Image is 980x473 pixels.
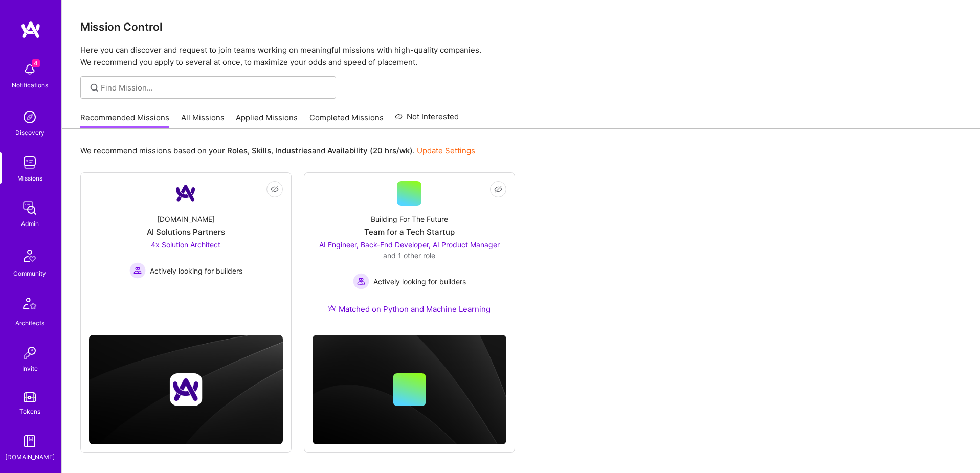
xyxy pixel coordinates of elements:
i: icon EyeClosed [494,185,502,193]
img: teamwork [19,152,40,173]
div: Community [13,268,46,279]
div: [DOMAIN_NAME] [5,452,55,462]
b: Industries [275,146,312,155]
a: All Missions [181,112,225,129]
div: Building For The Future [371,214,448,224]
i: icon SearchGrey [88,82,100,94]
b: Roles [227,146,248,155]
img: admin teamwork [19,198,40,218]
div: Admin [21,218,39,229]
img: Architects [17,293,42,318]
img: Company Logo [173,181,198,206]
a: Not Interested [395,110,459,129]
img: Community [17,243,42,268]
b: Availability (20 hrs/wk) [327,146,413,155]
h3: Mission Control [80,20,962,33]
img: tokens [24,392,36,402]
img: discovery [19,107,40,127]
a: Completed Missions [309,112,384,129]
p: We recommend missions based on your , , and . [80,145,475,156]
div: Matched on Python and Machine Learning [328,304,491,314]
img: Invite [19,343,40,363]
span: Actively looking for builders [373,276,466,287]
img: Company logo [169,373,202,406]
i: icon EyeClosed [271,185,279,193]
a: Update Settings [417,146,475,155]
a: Building For The FutureTeam for a Tech StartupAI Engineer, Back-End Developer, AI Product Manager... [313,181,506,327]
a: Recommended Missions [80,112,169,129]
a: Company Logo[DOMAIN_NAME]AI Solutions Partners4x Solution Architect Actively looking for builders... [89,181,283,308]
img: Actively looking for builders [353,273,369,289]
p: Here you can discover and request to join teams working on meaningful missions with high-quality ... [80,44,962,69]
span: AI Engineer, Back-End Developer, AI Product Manager [319,240,500,249]
a: Applied Missions [236,112,298,129]
div: [DOMAIN_NAME] [157,214,215,224]
img: Actively looking for builders [129,262,146,279]
span: Actively looking for builders [150,265,242,276]
img: Ateam Purple Icon [328,304,336,312]
div: Invite [22,363,38,374]
div: Architects [15,318,44,328]
img: guide book [19,431,40,452]
span: 4 [32,59,40,67]
b: Skills [252,146,271,155]
div: Notifications [12,80,48,91]
div: AI Solutions Partners [147,227,225,237]
span: 4x Solution Architect [151,240,220,249]
img: logo [20,20,41,39]
input: Find Mission... [101,82,328,93]
img: cover [89,335,283,444]
div: Tokens [19,406,40,417]
img: cover [313,335,506,444]
div: Discovery [15,127,44,138]
span: and 1 other role [383,251,435,260]
img: bell [19,59,40,80]
div: Team for a Tech Startup [364,227,455,237]
div: Missions [17,173,42,184]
